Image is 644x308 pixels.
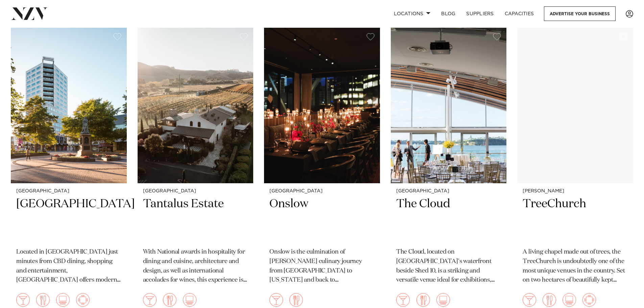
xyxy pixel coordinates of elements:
small: [GEOGRAPHIC_DATA] [269,189,375,194]
img: meeting.png [582,293,596,307]
h2: The Cloud [396,196,501,242]
h2: Tantalus Estate [143,196,248,242]
small: [PERSON_NAME] [523,189,628,194]
a: BLOG [436,6,461,21]
img: dining.png [36,293,50,307]
h2: Onslow [269,196,375,242]
img: theatre.png [563,293,576,307]
a: Locations [388,6,436,21]
p: Located in [GEOGRAPHIC_DATA] just minutes from CBD dining, shopping and entertainment, [GEOGRAPHI... [16,247,121,285]
a: Advertise your business [544,6,616,21]
img: theatre.png [183,293,196,307]
small: [GEOGRAPHIC_DATA] [143,189,248,194]
p: A living chapel made out of trees, the TreeChurch is undoubtedly one of the most unique venues in... [523,247,628,285]
img: dining.png [416,293,430,307]
small: [GEOGRAPHIC_DATA] [16,189,121,194]
img: cocktail.png [269,293,283,307]
img: cocktail.png [143,293,157,307]
img: dining.png [289,293,303,307]
img: nzv-logo.png [11,7,48,20]
img: theatre.png [436,293,450,307]
img: cocktail.png [396,293,410,307]
p: The Cloud, located on [GEOGRAPHIC_DATA]'s waterfront beside Shed 10, is a striking and versatile ... [396,247,501,285]
img: dining.png [163,293,176,307]
p: Onslow is the culmination of [PERSON_NAME] culinary journey from [GEOGRAPHIC_DATA] to [US_STATE] ... [269,247,375,285]
img: theatre.png [56,293,70,307]
img: cocktail.png [523,293,536,307]
a: SUPPLIERS [461,6,499,21]
small: [GEOGRAPHIC_DATA] [396,189,501,194]
a: Capacities [499,6,540,21]
h2: [GEOGRAPHIC_DATA] [16,196,121,242]
img: meeting.png [76,293,90,307]
img: cocktail.png [16,293,30,307]
p: With National awards in hospitality for dining and cuisine, architecture and design, as well as i... [143,247,248,285]
img: dining.png [543,293,556,307]
h2: TreeChurch [523,196,628,242]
